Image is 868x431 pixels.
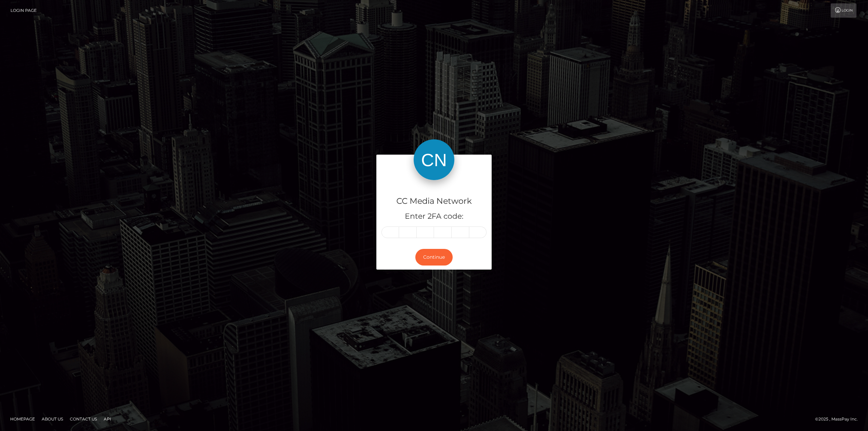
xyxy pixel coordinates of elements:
[415,249,453,266] button: Continue
[831,3,856,18] a: Login
[381,211,487,222] h5: Enter 2FA code:
[11,3,37,18] a: Login Page
[381,195,487,207] h4: CC Media Network
[7,414,38,424] a: Homepage
[815,415,863,423] div: © 2025 , MassPay Inc.
[39,414,66,424] a: About Us
[67,414,100,424] a: Contact Us
[414,139,454,180] img: CC Media Network
[101,414,114,424] a: API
